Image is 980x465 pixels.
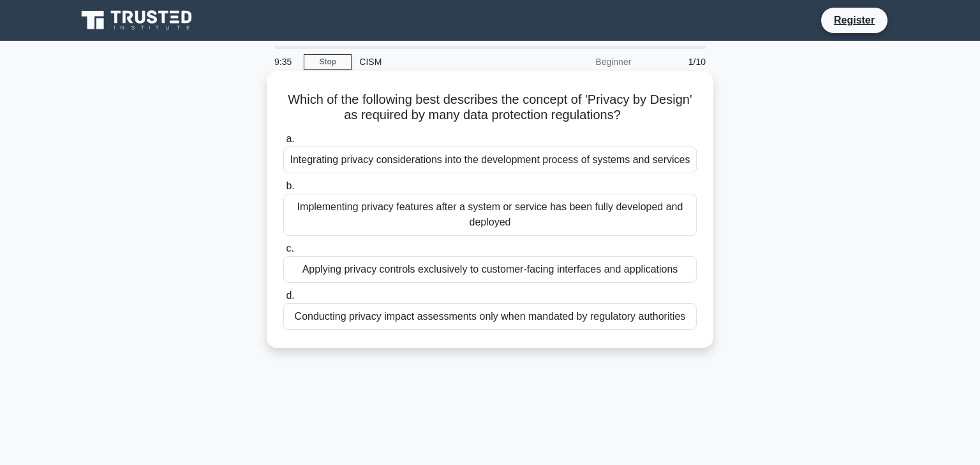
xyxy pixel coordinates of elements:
[283,194,697,236] div: Implementing privacy features after a system or service has been fully developed and deployed
[826,12,882,28] a: Register
[283,256,697,283] div: Applying privacy controls exclusively to customer-facing interfaces and applications
[267,49,304,75] div: 9:35
[286,243,293,254] span: c.
[639,49,713,75] div: 1/10
[286,290,294,301] span: d.
[286,133,294,144] span: a.
[282,92,698,124] h5: Which of the following best describes the concept of 'Privacy by Design' as required by many data...
[304,54,352,70] a: Stop
[527,49,639,75] div: Beginner
[283,147,697,173] div: Integrating privacy considerations into the development process of systems and services
[352,49,527,75] div: CISM
[286,180,294,191] span: b.
[283,303,697,330] div: Conducting privacy impact assessments only when mandated by regulatory authorities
